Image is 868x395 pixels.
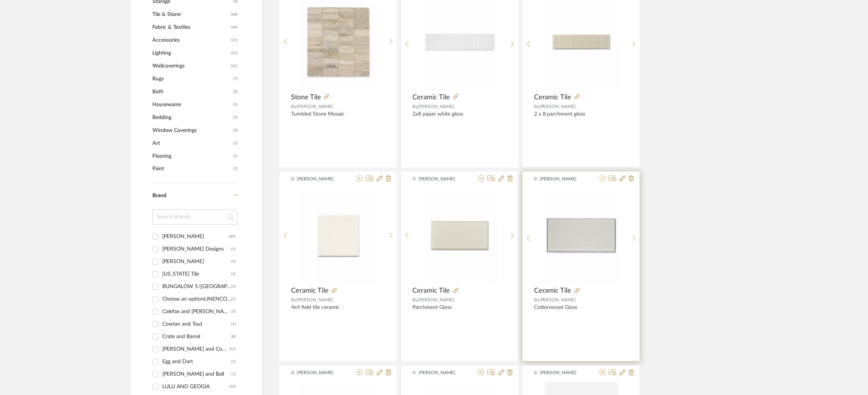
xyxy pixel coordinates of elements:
div: (1) [231,368,236,381]
span: Ceramic Tile [413,93,450,102]
div: LULU AND GEOGIA [162,381,229,393]
span: By [291,104,296,109]
div: [PERSON_NAME] and Company [162,343,229,356]
span: Window Coverings [152,124,231,137]
div: (69) [229,231,236,243]
span: [PERSON_NAME] [418,298,455,303]
span: [PERSON_NAME] [296,104,333,109]
div: Choose an optionLINENCOWHIDEZEBRA [162,293,231,306]
img: Ceramic Tile [421,188,498,283]
div: Cottonwood Gloss [534,305,628,318]
span: (1) [233,163,238,175]
div: (12) [229,343,236,356]
span: (5) [233,86,238,98]
span: By [534,298,539,303]
span: Lighting [152,47,229,60]
div: BUNGALOW 5 ([GEOGRAPHIC_DATA]) [162,281,231,293]
div: 0 [534,188,628,283]
span: (68) [231,8,238,20]
span: (21) [231,34,238,46]
div: Parchment Gloss [413,305,507,318]
span: Brand [152,193,166,199]
span: [PERSON_NAME] [540,176,588,183]
img: Ceramic Tile [300,188,377,283]
span: By [291,298,296,303]
span: [PERSON_NAME] [540,370,588,376]
span: By [534,104,539,109]
span: (1) [233,150,238,162]
span: Ceramic Tile [291,287,329,295]
span: [PERSON_NAME] [296,298,333,303]
span: [PERSON_NAME] [539,104,576,109]
span: Wallcoverings [152,60,229,72]
div: (1) [231,268,236,281]
span: Tile & Stone [152,8,229,21]
span: (21) [231,60,238,72]
span: Housewares [152,98,231,111]
div: (8) [231,331,236,343]
div: [PERSON_NAME] [162,256,231,268]
div: 2 x 8 parchment gloss [534,111,628,124]
span: Accessories [152,34,229,47]
span: (5) [233,99,238,111]
span: [PERSON_NAME] [418,176,466,183]
div: [US_STATE] Tile [162,268,231,281]
span: By [413,104,418,109]
div: Colefax and [PERSON_NAME] [162,306,231,318]
span: Fabric & Textiles [152,21,229,34]
span: [PERSON_NAME] [418,370,466,376]
div: 4x4 field tile ceramic [291,305,385,318]
span: Stone Tile [291,93,321,102]
span: (3) [233,124,238,136]
div: [PERSON_NAME] [162,231,229,243]
span: [PERSON_NAME] [539,298,576,303]
div: (1) [231,318,236,331]
span: (3) [233,111,238,124]
span: Rugs [152,72,231,85]
span: Art [152,137,231,150]
div: (10) [229,381,236,393]
span: (2) [233,137,238,149]
span: Ceramic Tile [534,287,572,295]
span: Flooring [152,150,231,163]
div: (1) [231,293,236,306]
div: (1) [231,243,236,255]
span: Paint [152,163,231,176]
span: (46) [231,21,238,33]
span: Ceramic Tile [413,287,450,295]
span: [PERSON_NAME] [418,104,455,109]
span: Ceramic Tile [534,93,572,102]
span: Bedding [152,111,231,124]
div: (3) [231,281,236,293]
span: Bath [152,85,231,98]
div: 2x8 paper white gloss [413,111,507,124]
span: By [413,298,418,303]
div: (5) [231,256,236,268]
div: [PERSON_NAME] and Ball [162,368,231,381]
span: [PERSON_NAME] [297,370,345,376]
div: [PERSON_NAME] Designs [162,243,231,255]
img: Ceramic Tile [543,188,620,283]
span: (7) [233,73,238,85]
div: Tumbled Stone Mosaic [291,111,385,124]
span: [PERSON_NAME] [297,176,345,183]
div: Egg and Dart [162,356,231,368]
div: Crate and Barrel [162,331,231,343]
div: Cowtan and Tout [162,318,231,331]
div: (5) [231,306,236,318]
div: (1) [231,356,236,368]
span: (21) [231,47,238,59]
input: Search Brands [152,210,238,225]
